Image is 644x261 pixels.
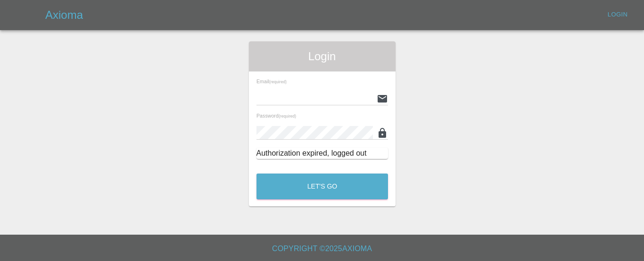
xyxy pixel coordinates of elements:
[8,242,636,255] h6: Copyright © 2025 Axioma
[278,114,296,119] small: (required)
[269,80,286,84] small: (required)
[256,49,388,64] span: Login
[256,174,388,199] button: Let's Go
[256,79,287,84] span: Email
[603,8,633,22] a: Login
[45,8,83,23] h5: Axioma
[256,148,388,159] div: Authorization expired, logged out
[256,113,296,119] span: Password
